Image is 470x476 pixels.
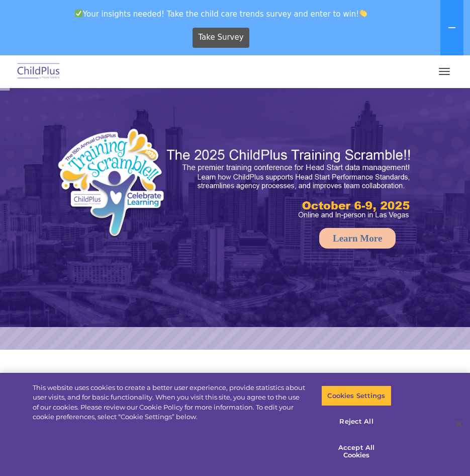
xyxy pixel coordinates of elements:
button: Close [448,413,470,435]
span: Take Survey [198,29,243,46]
button: Accept All Cookies [321,437,392,466]
img: 👏 [359,10,367,17]
a: Learn More [319,228,396,249]
button: Cookies Settings [321,385,392,407]
img: ✅ [75,10,82,17]
button: Reject All [321,411,392,432]
a: Take Survey [193,28,249,48]
div: This website uses cookies to create a better user experience, provide statistics about user visit... [33,383,307,422]
img: ChildPlus by Procare Solutions [15,60,62,84]
span: Your insights needed! Take the child care trends survey and enter to win! [4,4,438,24]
